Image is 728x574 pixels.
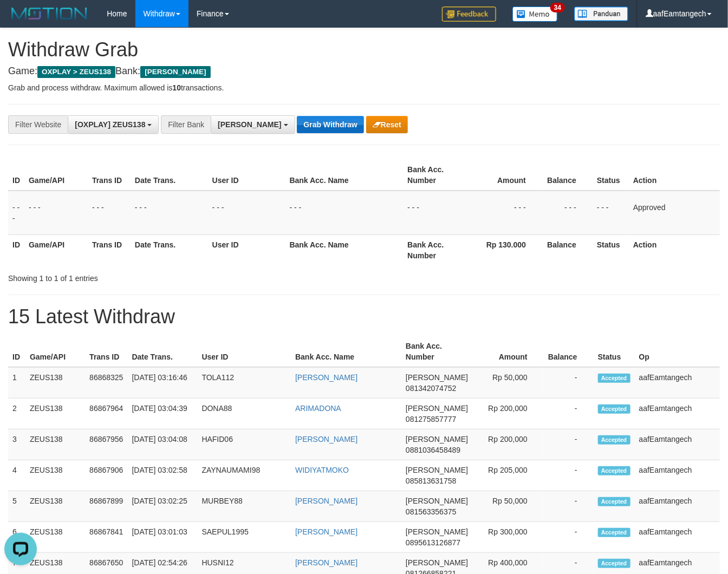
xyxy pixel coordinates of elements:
[401,336,472,367] th: Bank Acc. Number
[8,5,90,22] img: MOTION_logo.png
[8,336,25,367] th: ID
[285,160,404,191] th: Bank Acc. Name
[85,336,127,367] th: Trans ID
[198,367,291,399] td: TOLA112
[635,399,720,429] td: aafEamtangech
[208,160,285,191] th: User ID
[472,399,544,429] td: Rp 200,000
[8,160,24,191] th: ID
[366,116,408,133] button: Reset
[635,491,720,522] td: aafEamtangech
[593,191,629,235] td: - - -
[285,191,404,235] td: - - -
[544,399,594,429] td: -
[8,429,25,460] td: 3
[406,384,456,393] span: Copy 081342074752 to clipboard
[127,429,197,460] td: [DATE] 03:04:08
[406,415,456,423] span: Copy 081275857777 to clipboard
[406,477,456,485] span: Copy 085813631758 to clipboard
[8,115,68,134] div: Filter Website
[85,460,127,491] td: 86867906
[127,399,197,429] td: [DATE] 03:04:39
[295,466,349,474] a: WIDIYATMOKO
[512,6,558,22] img: Button%20Memo.svg
[131,234,208,265] th: Date Trans.
[198,399,291,429] td: DONA88
[198,460,291,491] td: ZAYNAUMAMI98
[24,160,88,191] th: Game/API
[295,435,357,443] a: [PERSON_NAME]
[295,404,341,413] a: ARIMADONA
[406,507,456,516] span: Copy 081563356375 to clipboard
[285,234,404,265] th: Bank Acc. Name
[8,399,25,429] td: 2
[574,6,628,21] img: panduan.png
[8,522,25,553] td: 6
[635,429,720,460] td: aafEamtangech
[127,522,197,553] td: [DATE] 03:01:03
[218,120,281,129] span: [PERSON_NAME]
[8,306,720,328] h1: 15 Latest Withdraw
[127,336,197,367] th: Date Trans.
[198,491,291,522] td: MURBEY88
[25,491,85,522] td: ZEUS138
[140,66,210,78] span: [PERSON_NAME]
[25,336,85,367] th: Game/API
[544,336,594,367] th: Balance
[406,497,468,505] span: [PERSON_NAME]
[8,66,720,77] h4: Game: Bank:
[295,558,357,567] a: [PERSON_NAME]
[406,538,460,547] span: Copy 0895613126877 to clipboard
[472,522,544,553] td: Rp 300,000
[593,160,629,191] th: Status
[8,491,25,522] td: 5
[208,234,285,265] th: User ID
[629,191,720,235] td: Approved
[598,559,630,568] span: Accepted
[472,460,544,491] td: Rp 205,000
[88,234,131,265] th: Trans ID
[629,234,720,265] th: Action
[198,522,291,553] td: SAEPUL1995
[131,191,208,235] td: - - -
[88,191,131,235] td: - - -
[635,460,720,491] td: aafEamtangech
[127,491,197,522] td: [DATE] 03:02:25
[472,367,544,399] td: Rp 50,000
[403,234,466,265] th: Bank Acc. Number
[406,404,468,413] span: [PERSON_NAME]
[25,522,85,553] td: ZEUS138
[593,234,629,265] th: Status
[85,367,127,399] td: 86868325
[466,160,542,191] th: Amount
[403,191,466,235] td: - - -
[598,405,630,414] span: Accepted
[598,435,630,445] span: Accepted
[406,466,468,474] span: [PERSON_NAME]
[37,66,115,78] span: OXPLAY > ZEUS138
[25,460,85,491] td: ZEUS138
[406,527,468,536] span: [PERSON_NAME]
[85,522,127,553] td: 86867841
[544,367,594,399] td: -
[85,491,127,522] td: 86867899
[542,234,593,265] th: Balance
[544,522,594,553] td: -
[8,191,24,235] td: - - -
[542,191,593,235] td: - - -
[211,115,295,134] button: [PERSON_NAME]
[442,6,496,22] img: Feedback.jpg
[85,429,127,460] td: 86867956
[629,160,720,191] th: Action
[291,336,401,367] th: Bank Acc. Name
[472,429,544,460] td: Rp 200,000
[8,82,720,93] p: Grab and process withdraw. Maximum allowed is transactions.
[598,374,630,383] span: Accepted
[8,460,25,491] td: 4
[598,528,630,537] span: Accepted
[131,160,208,191] th: Date Trans.
[25,399,85,429] td: ZEUS138
[198,336,291,367] th: User ID
[297,116,363,133] button: Grab Withdraw
[403,160,466,191] th: Bank Acc. Number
